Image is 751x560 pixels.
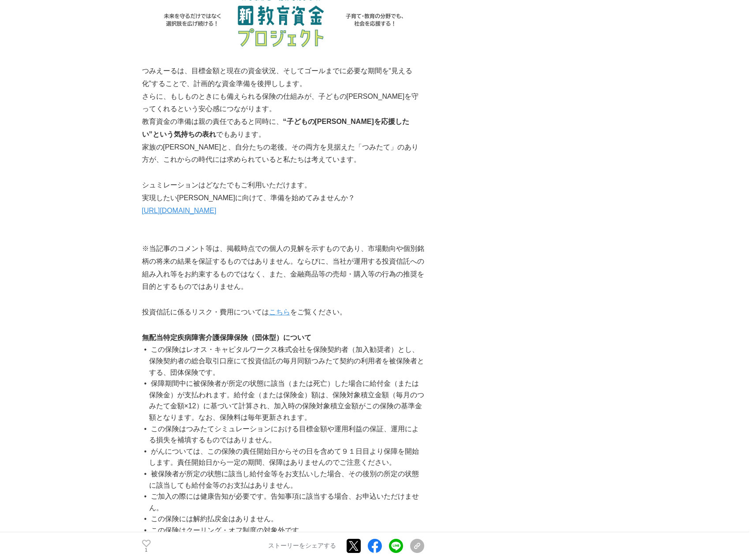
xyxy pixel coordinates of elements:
p: ストーリーをシェアする [268,542,336,550]
p: 家族の[PERSON_NAME]と、自分たちの老後。その両方を見据えた「つみたて」のあり方が、これからの時代には求められていると私たちは考えています。 [142,141,424,167]
a: こちら [269,308,290,316]
strong: 無配当特定疾病障害介護保障保険（団体型）について [142,334,311,341]
li: この保険はつみたてシミュレーションにおける目標金額や運用利益の保証、運用による損失を補填するものではありません。 [149,423,424,446]
p: 実現したい[PERSON_NAME]に向けて、準備を始めてみませんか？ [142,192,424,205]
li: この保険はレオス・キャピタルワークス株式会社を保険契約者（加入勧奨者）とし、保険契約者の総合取引口座にて投資信託の毎月同額つみたて契約の利用者を被保険者とする、団体保険です。 [149,344,424,378]
p: さらに、もしものときにも備えられる保険の仕組みが、子どもの[PERSON_NAME]を守ってくれるという安心感につながります。 [142,90,424,116]
p: 教育資金の準備は親の責任であると同時に、 でもあります。 [142,116,424,141]
strong: “子どもの[PERSON_NAME]を応援したい”という気持ちの表れ [142,118,409,138]
p: つみえーるは、目標金額と現在の資金状況、そしてゴールまでに必要な期間を“見える化”することで、計画的な資金準備を後押しします。 [142,65,424,90]
p: 1 [142,548,151,553]
li: 保障期間中に被保険者が所定の状態に該当（または死亡）した場合に給付金（または保険金）が支払われます。給付金（または保険金）額は、保険対象積立金額（毎月のつみたて金額×12）に基づいて計算され、加... [149,378,424,423]
li: この保険には解約払戻金はありません。 [149,513,424,525]
li: ご加入の際には健康告知が必要です。告知事項に該当する場合、お申込いただけません。 [149,491,424,513]
p: シュミレーションはどなたでもご利用いただけます。 [142,179,424,192]
li: この保険はクーリング・オフ制度の対象外です。 [149,525,424,536]
p: 投資信託に係るリスク・費用については をご覧ください。 [142,306,424,319]
li: 被保険者が所定の状態に該当し給付金等をお支払いした場合、その後別の所定の状態に該当しても給付金等のお支払はありません。 [149,468,424,491]
a: [URL][DOMAIN_NAME] [142,207,217,214]
p: ※当記事のコメント等は、掲載時点での個人の見解を示すものであり、市場動向や個別銘柄の将来の結果を保証するものではありません。ならびに、当社が運用する投資信託への組み入れ等をお約束するものではなく... [142,243,424,293]
li: がんについては、この保険の責任開始日からその日を含めて９１日目より保障を開始します。責任開始日から一定の期間、保障はありませんのでご注意ください。 [149,446,424,468]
